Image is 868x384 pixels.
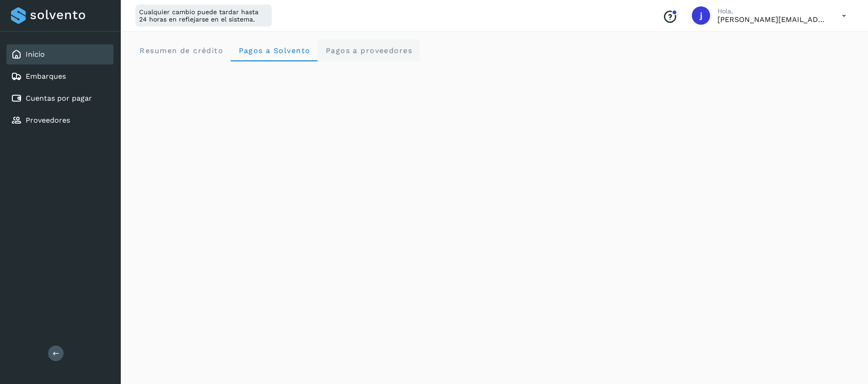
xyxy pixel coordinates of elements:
[135,5,272,27] div: Cualquier cambio puede tardar hasta 24 horas en reflejarse en el sistema.
[6,110,113,130] div: Proveedores
[139,46,223,55] span: Resumen de crédito
[238,46,310,55] span: Pagos a Solvento
[6,66,113,87] div: Embarques
[717,15,827,24] p: joseluis@enviopack.com
[6,44,113,65] div: Inicio
[6,88,113,108] div: Cuentas por pagar
[325,46,412,55] span: Pagos a proveedores
[26,116,70,124] a: Proveedores
[26,94,92,103] a: Cuentas por pagar
[717,7,827,15] p: Hola,
[26,72,66,81] a: Embarques
[26,50,45,59] a: Inicio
